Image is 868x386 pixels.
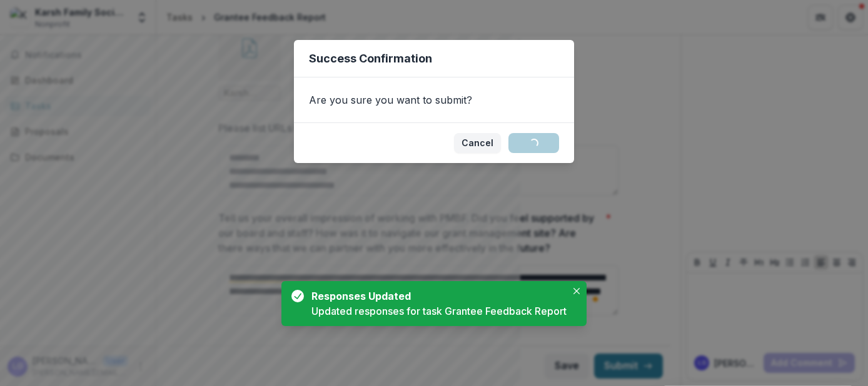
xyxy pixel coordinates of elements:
[294,77,574,122] div: Are you sure you want to submit?
[311,289,562,304] div: Responses Updated
[454,133,501,153] button: Cancel
[569,284,584,299] button: Close
[311,304,567,319] div: Updated responses for task Grantee Feedback Report
[294,40,574,77] header: Success Confirmation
